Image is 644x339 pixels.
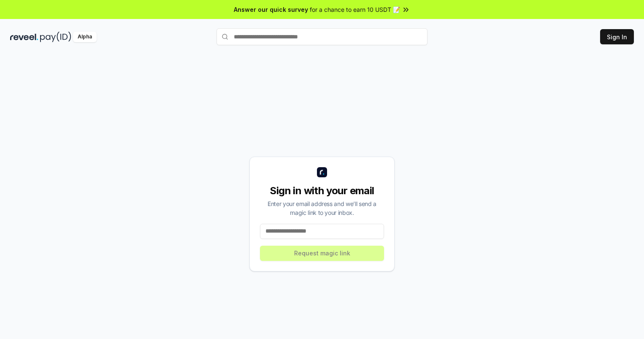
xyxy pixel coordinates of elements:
div: Sign in with your email [260,184,384,198]
span: Answer our quick survey [234,5,308,14]
div: Enter your email address and we’ll send a magic link to your inbox. [260,199,384,217]
button: Sign In [600,29,634,44]
img: pay_id [40,32,71,42]
img: reveel_dark [10,32,38,42]
span: for a chance to earn 10 USDT 📝 [310,5,400,14]
div: Alpha [73,32,97,42]
img: logo_small [317,167,327,177]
